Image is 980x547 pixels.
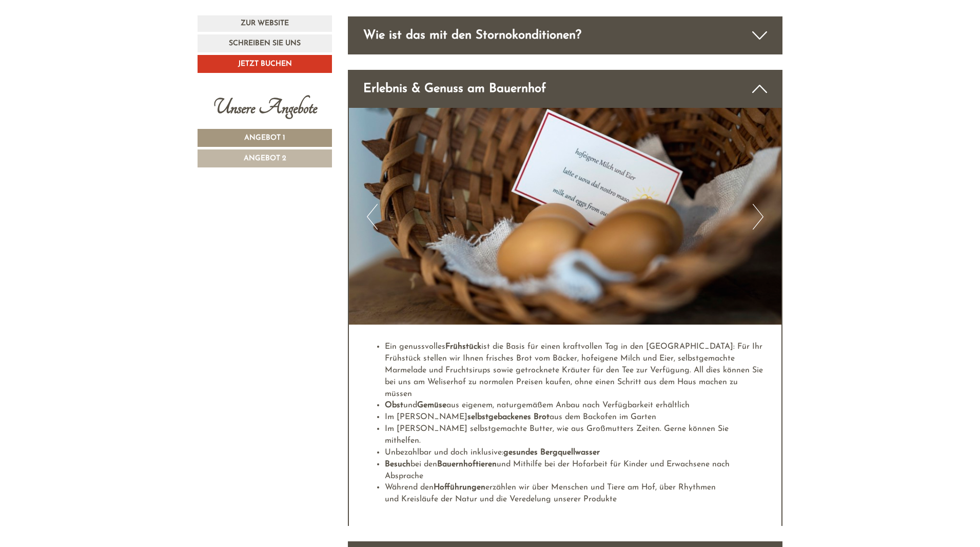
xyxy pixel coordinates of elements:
[385,411,767,423] li: Im [PERSON_NAME] aus dem Backofen im Garten
[437,460,497,468] strong: Bauernhoftieren
[198,55,332,73] a: Jetzt buchen
[348,70,783,108] div: Erlebnis & Genuss am Bauernhof
[244,134,285,142] span: Angebot 1
[385,400,767,411] li: und aus eigenem, naturgemäßem Anbau nach Verfügbarkeit erhältlich
[503,448,600,457] strong: gesundes Bergquellwasser
[445,343,481,351] strong: Frühstück
[198,34,332,52] a: Schreiben Sie uns
[385,423,767,447] li: Im [PERSON_NAME] selbstgemachte Butter, wie aus Großmutters Zeiten. Gerne können Sie mithelfen.
[385,341,767,400] li: Ein genussvolles ist die Basis für einen kraftvollen Tag in den [GEOGRAPHIC_DATA]: Für Ihr Frühst...
[434,483,485,492] strong: Hofführungen
[385,401,403,409] strong: Obst
[244,155,286,162] span: Angebot 2
[385,459,767,482] li: bei den und Mithilfe bei der Hofarbeit für Kinder und Erwachsene nach Absprache
[467,413,550,421] strong: selbstgebackenes Brot
[348,16,783,54] div: Wie ist das mit den Stornokonditionen?
[417,401,446,409] strong: Gemüse
[385,482,767,505] li: Während den erzählen wir über Menschen und Tiere am Hof, über Rhythmen und Kreisläufe der Natur u...
[367,204,378,230] button: Previous
[198,15,332,32] a: Zur Website
[753,204,763,230] button: Next
[385,447,767,459] li: Unbezahlbar und doch inklusive:
[385,460,410,468] strong: Besuch
[198,91,332,124] div: Unsere Angebote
